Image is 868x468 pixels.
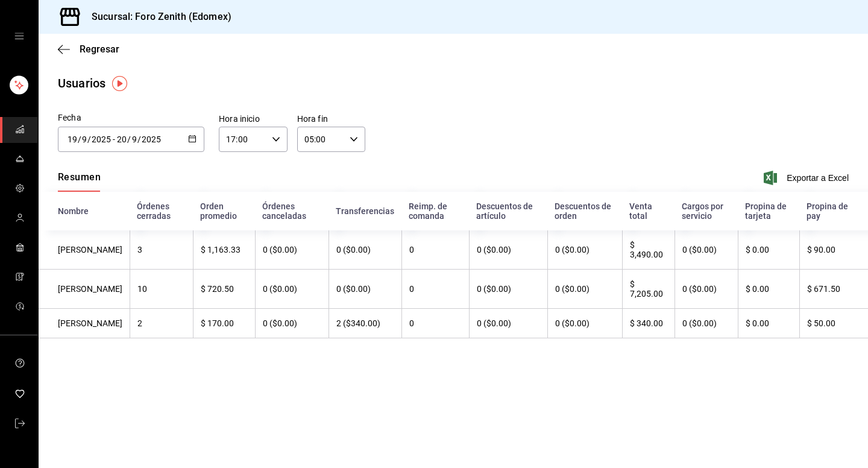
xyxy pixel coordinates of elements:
[547,230,623,270] th: 0 ($0.00)
[67,134,78,144] input: Day
[297,115,366,123] label: Hora fin
[87,134,91,144] span: /
[799,270,868,309] th: $ 671.50
[39,192,130,230] th: Nombre
[329,192,401,230] th: Transferencias
[131,134,137,144] input: Month
[622,309,675,338] th: $ 340.00
[81,134,87,144] input: Month
[401,230,469,270] th: 0
[193,270,255,309] th: $ 720.50
[329,309,401,338] th: 2 ($340.00)
[58,43,119,55] button: Regresar
[738,192,799,230] th: Propina de tarjeta
[137,134,141,144] span: /
[469,309,547,338] th: 0 ($0.00)
[130,192,193,230] th: Órdenes cerradas
[401,309,469,338] th: 0
[675,309,738,338] th: 0 ($0.00)
[329,270,401,309] th: 0 ($0.00)
[255,192,329,230] th: Órdenes canceladas
[58,171,101,192] button: Resumen
[112,76,127,91] img: Tooltip marker
[255,230,329,270] th: 0 ($0.00)
[738,270,799,309] th: $ 0.00
[675,270,738,309] th: 0 ($0.00)
[78,134,81,144] span: /
[193,192,255,230] th: Orden promedio
[39,270,130,309] th: [PERSON_NAME]
[141,134,162,144] input: Year
[193,309,255,338] th: $ 170.00
[113,134,115,144] span: -
[14,31,24,41] button: open drawer
[39,309,130,338] th: [PERSON_NAME]
[58,112,204,124] div: Fecha
[127,134,131,144] span: /
[58,74,105,92] div: Usuarios
[193,230,255,270] th: $ 1,163.33
[116,134,127,144] input: Day
[130,270,193,309] th: 10
[547,270,623,309] th: 0 ($0.00)
[255,270,329,309] th: 0 ($0.00)
[91,134,112,144] input: Year
[738,230,799,270] th: $ 0.00
[469,270,547,309] th: 0 ($0.00)
[58,171,101,192] div: navigation tabs
[622,270,675,309] th: $ 7,205.00
[255,309,329,338] th: 0 ($0.00)
[401,270,469,309] th: 0
[766,171,849,185] button: Exportar a Excel
[469,230,547,270] th: 0 ($0.00)
[219,115,288,123] label: Hora inicio
[130,230,193,270] th: 3
[39,230,130,270] th: [PERSON_NAME]
[675,192,738,230] th: Cargos por servicio
[622,230,675,270] th: $ 3,490.00
[469,192,547,230] th: Descuentos de artículo
[799,192,868,230] th: Propina de pay
[82,10,231,24] h3: Sucursal: Foro Zenith (Edomex)
[80,43,119,55] span: Regresar
[799,309,868,338] th: $ 50.00
[401,192,469,230] th: Reimp. de comanda
[547,192,623,230] th: Descuentos de orden
[799,230,868,270] th: $ 90.00
[622,192,675,230] th: Venta total
[675,230,738,270] th: 0 ($0.00)
[547,309,623,338] th: 0 ($0.00)
[130,309,193,338] th: 2
[329,230,401,270] th: 0 ($0.00)
[738,309,799,338] th: $ 0.00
